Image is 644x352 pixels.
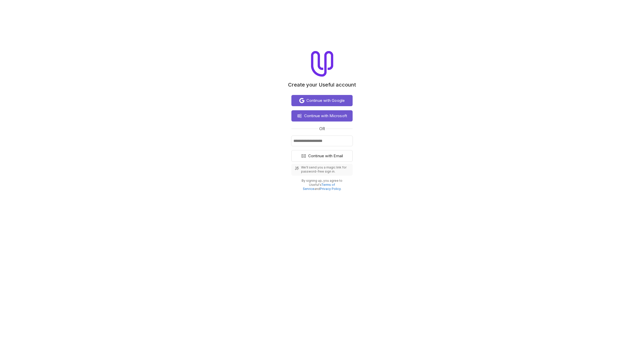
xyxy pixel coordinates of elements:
[288,82,356,88] h1: Create your Useful account
[291,110,353,122] button: Continue with Microsoft
[319,126,325,132] span: or
[308,153,343,159] span: Continue with Email
[320,187,341,191] a: Privacy Policy
[301,165,350,174] span: We'll send you a magic link for password-free sign in.
[291,136,353,146] input: Email
[306,98,345,104] span: Continue with Google
[291,150,353,162] button: Continue with Email
[303,183,335,191] a: Terms of Service
[291,95,353,106] button: Continue with Google
[304,113,347,119] span: Continue with Microsoft
[295,179,349,191] p: By signing up, you agree to Useful's and .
